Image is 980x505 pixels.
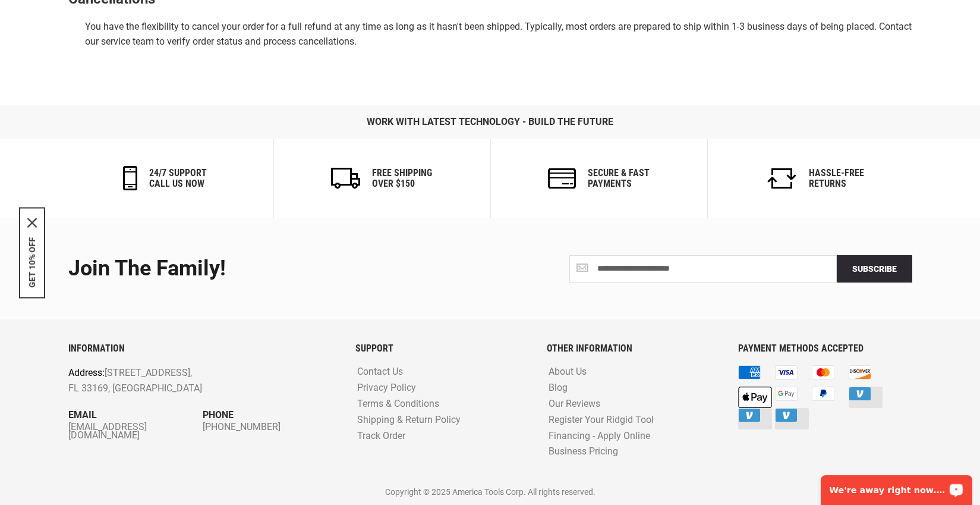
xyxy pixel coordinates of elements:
h6: Hassle-Free Returns [809,168,864,189]
a: Business Pricing [546,446,621,457]
span: Subscribe [852,264,897,274]
p: Email [68,407,203,423]
a: Contact Us [354,366,406,378]
a: Blog [546,382,571,394]
a: Register Your Ridgid Tool [546,415,657,426]
span: Address: [68,367,105,378]
p: [STREET_ADDRESS], FL 33169, [GEOGRAPHIC_DATA] [68,365,284,396]
button: Close [27,218,37,227]
a: Terms & Conditions [354,399,442,410]
svg: close icon [27,218,37,227]
h6: INFORMATION [68,343,338,354]
h6: secure & fast payments [588,168,650,189]
a: Financing - Apply Online [546,431,653,442]
h6: PAYMENT METHODS ACCEPTED [738,343,912,354]
h6: 24/7 support call us now [149,168,207,189]
p: Phone [203,407,338,423]
h6: SUPPORT [355,343,529,354]
button: GET 10% OFF [27,237,37,287]
a: [PHONE_NUMBER] [203,423,338,431]
a: Shipping & Return Policy [354,415,464,426]
a: Track Order [354,431,408,442]
h6: OTHER INFORMATION [547,343,720,354]
div: Join the Family! [68,257,481,281]
a: Privacy Policy [354,382,419,394]
a: [EMAIL_ADDRESS][DOMAIN_NAME] [68,423,203,440]
iframe: LiveChat chat widget [813,468,980,505]
p: Copyright © 2025 America Tools Corp. All rights reserved. [68,485,912,498]
p: You have the flexibility to cancel your order for a full refund at any time as long as it hasn't ... [85,19,912,49]
button: Subscribe [837,255,912,283]
a: About Us [546,366,590,378]
h6: Free Shipping Over $150 [372,168,432,189]
a: Our Reviews [546,399,603,410]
